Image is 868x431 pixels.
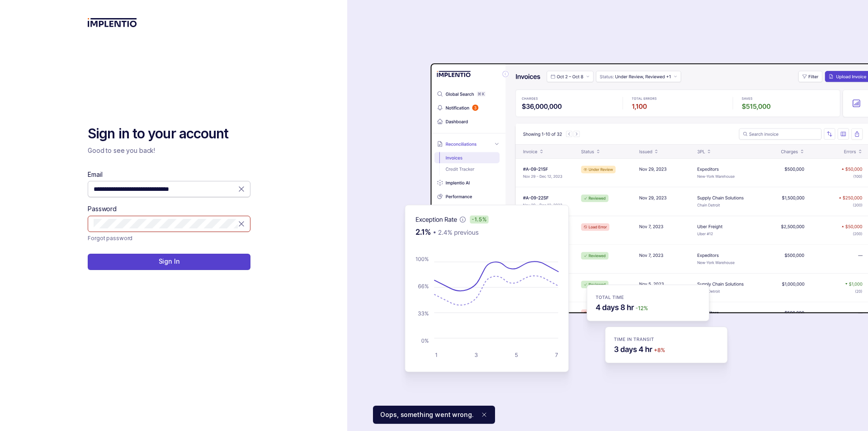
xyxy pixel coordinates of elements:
[88,170,102,179] label: Email
[88,234,132,243] a: Link Forgot password
[88,234,132,243] p: Forgot password
[88,254,250,270] button: Sign In
[159,257,180,266] p: Sign In
[88,204,117,213] label: Password
[88,125,250,143] h2: Sign in to your account
[88,18,137,27] img: logo
[380,410,473,419] p: Oops, something went wrong.
[88,146,250,155] p: Good to see you back!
